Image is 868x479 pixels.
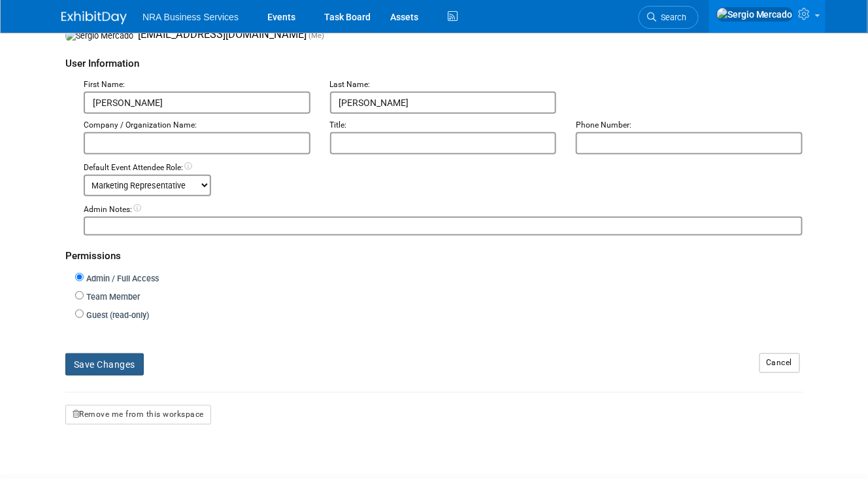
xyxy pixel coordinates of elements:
div: User Information [65,43,803,78]
div: Permissions [65,236,803,270]
div: Last Name: [330,79,557,91]
span: Search [656,12,686,22]
div: Admin Notes: [84,204,803,216]
img: ExhibitDay [61,11,127,24]
label: Team Member [84,291,140,304]
button: Remove me from this workspace [65,405,211,425]
a: Cancel [759,353,800,373]
a: Search [639,6,699,29]
img: Sergio Mercado [716,7,793,22]
button: Save Changes [65,353,144,376]
div: First Name: [84,79,310,91]
div: Default Event Attendee Role: [84,162,803,174]
img: Sergio Mercado [65,30,133,43]
span: (Me) [309,31,324,40]
div: Company / Organization Name: [84,120,310,132]
div: Phone Number: [576,120,803,132]
div: Title: [330,120,557,132]
span: [EMAIL_ADDRESS][DOMAIN_NAME] [138,28,307,41]
label: Admin / Full Access [84,273,159,285]
label: Guest (read-only) [84,310,149,322]
span: NRA Business Services [142,12,239,22]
